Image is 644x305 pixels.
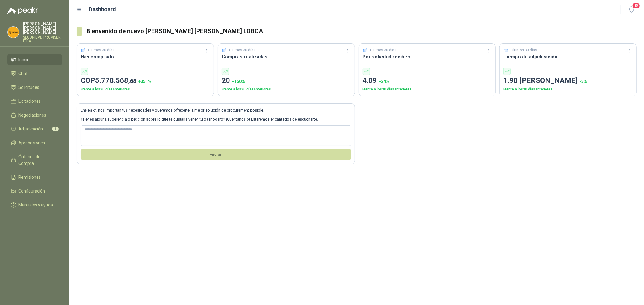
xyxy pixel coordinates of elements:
[19,84,40,91] span: Solicitudes
[229,47,255,53] p: Últimos 30 días
[19,112,46,118] span: Negociaciones
[626,4,637,15] button: 15
[503,53,633,61] h3: Tiempo de adjudicación
[88,47,115,53] p: Últimos 30 días
[222,53,351,61] h3: Compras realizadas
[19,98,41,105] span: Licitaciones
[19,174,41,181] span: Remisiones
[19,56,28,63] span: Inicio
[7,171,62,183] a: Remisiones
[81,149,351,160] button: Envíar
[85,108,96,112] b: Peakr
[19,70,28,77] span: Chat
[503,75,633,86] p: 1.90 [PERSON_NAME]
[19,140,45,146] span: Aprobaciones
[363,75,492,86] p: 4.09
[128,77,136,84] span: ,68
[363,53,492,61] h3: Por solicitud recibes
[7,199,62,211] a: Manuales y ayuda
[7,151,62,169] a: Órdenes de Compra
[8,27,19,38] img: Company Logo
[19,188,45,194] span: Configuración
[7,68,62,79] a: Chat
[7,54,62,65] a: Inicio
[89,5,116,14] h1: Dashboard
[222,86,351,92] p: Frente a los 30 días anteriores
[19,202,53,208] span: Manuales y ayuda
[81,53,210,61] h3: Has comprado
[511,47,537,53] p: Últimos 30 días
[7,96,62,107] a: Licitaciones
[19,126,43,132] span: Adjudicación
[7,123,62,135] a: Adjudicación1
[370,47,396,53] p: Últimos 30 días
[52,127,59,131] span: 1
[86,27,637,36] h3: Bienvenido de nuevo [PERSON_NAME] [PERSON_NAME] LOBOA
[7,137,62,149] a: Aprobaciones
[7,7,38,14] img: Logo peakr
[138,79,151,84] span: + 351 %
[19,153,56,167] span: Órdenes de Compra
[81,107,351,113] p: En , nos importan tus necesidades y queremos ofrecerte la mejor solución de procurement posible.
[579,79,587,84] span: -5 %
[632,3,640,8] span: 15
[81,116,351,122] p: ¿Tienes alguna sugerencia o petición sobre lo que te gustaría ver en tu dashboard? ¡Cuéntanoslo! ...
[222,75,351,86] p: 20
[232,79,245,84] span: + 150 %
[95,76,136,85] span: 5.778.568
[363,86,492,92] p: Frente a los 30 días anteriores
[23,36,62,43] p: SEGURIDAD PROVISER LTDA
[503,86,633,92] p: Frente a los 30 días anteriores
[23,22,62,34] p: [PERSON_NAME] [PERSON_NAME] [PERSON_NAME]
[7,109,62,121] a: Negociaciones
[379,79,389,84] span: + 24 %
[81,86,210,92] p: Frente a los 30 días anteriores
[7,82,62,93] a: Solicitudes
[7,185,62,197] a: Configuración
[81,75,210,86] p: COP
